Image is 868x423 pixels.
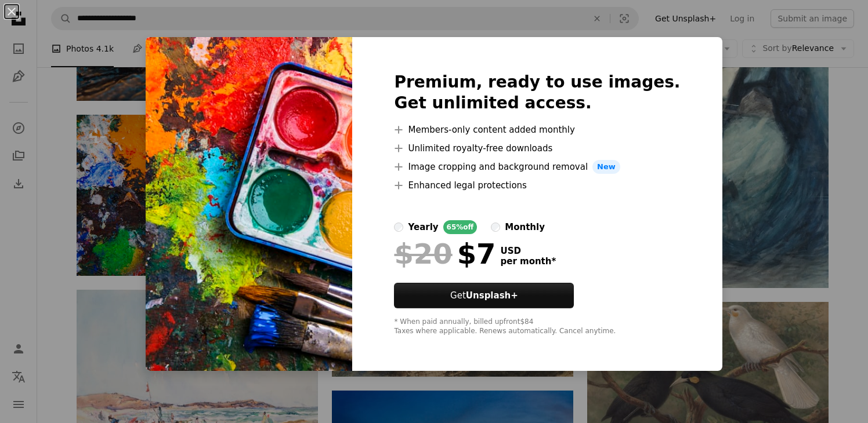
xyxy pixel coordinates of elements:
[500,256,556,267] span: per month *
[146,37,352,371] img: premium_photo-1681843681830-7d4b70a435c1
[394,239,452,269] span: $20
[394,223,403,232] input: yearly65%off
[394,239,496,269] div: $7
[394,318,680,336] div: * When paid annually, billed upfront $84 Taxes where applicable. Renews automatically. Cancel any...
[394,123,680,137] li: Members-only content added monthly
[500,246,556,256] span: USD
[491,223,500,232] input: monthly
[408,220,438,234] div: yearly
[394,141,680,155] li: Unlimited royalty-free downloads
[592,160,620,174] span: New
[466,290,518,301] strong: Unsplash+
[394,283,574,308] button: GetUnsplash+
[394,178,680,192] li: Enhanced legal protections
[505,220,545,234] div: monthly
[394,160,680,174] li: Image cropping and background removal
[394,72,680,114] h2: Premium, ready to use images. Get unlimited access.
[443,220,478,234] div: 65% off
